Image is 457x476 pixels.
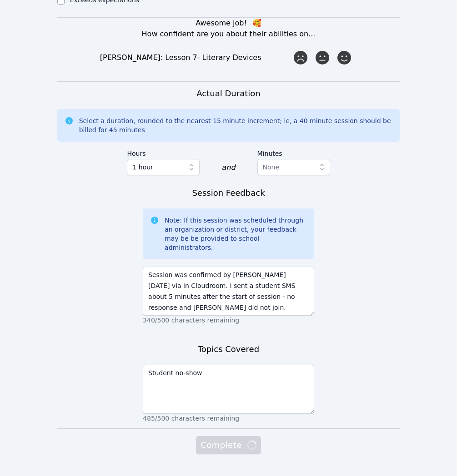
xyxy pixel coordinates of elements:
p: 485/500 characters remaining [143,414,314,423]
label: Hours [127,145,200,159]
p: 340/500 characters remaining [143,316,314,325]
textarea: Session was confirmed by [PERSON_NAME] [DATE] via in Cloudroom. I sent a student SMS about 5 minu... [143,267,314,316]
button: None [257,159,330,175]
span: How confident are you about their abilities on... [142,30,316,38]
button: Complete [196,436,261,454]
textarea: Student no-show [143,365,314,414]
span: None [263,164,280,171]
h3: Session Feedback [192,187,265,199]
h3: Actual Duration [196,87,260,100]
h3: Topics Covered [198,343,259,356]
span: 1 hour [132,162,153,173]
span: Complete [201,439,256,451]
span: kisses [252,19,261,27]
button: 1 hour [127,159,200,175]
div: and [221,162,235,173]
div: Note: If this session was scheduled through an organization or district, your feedback may be be ... [165,216,307,252]
div: [PERSON_NAME]: Lesson 7- Literary Devices [100,52,291,63]
label: Minutes [257,145,330,159]
span: Awesome job! [196,19,247,27]
div: Select a duration, rounded to the nearest 15 minute increment; ie, a 40 minute session should be ... [79,116,393,134]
